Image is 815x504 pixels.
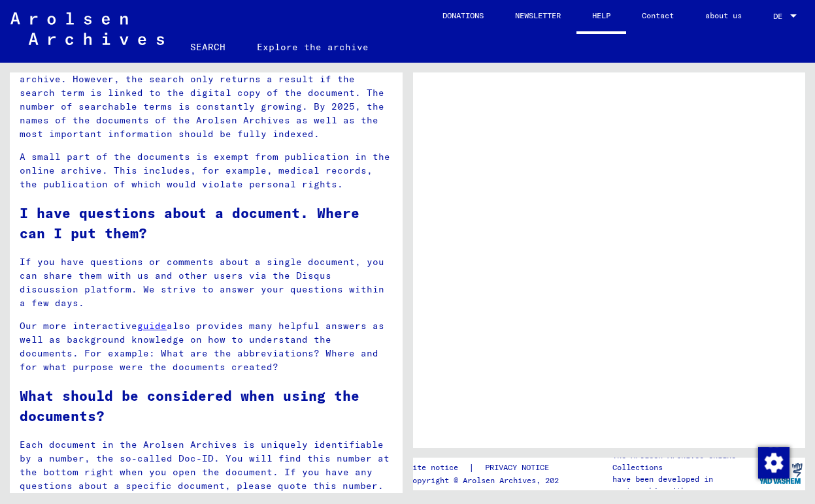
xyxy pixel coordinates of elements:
div: | [408,461,565,475]
img: Change consent [758,447,790,479]
img: Arolsen_neg.svg [10,12,164,45]
p: A small part of the documents is exempt from publication in the online archive. This includes, fo... [20,150,393,191]
a: guide [137,320,167,332]
a: site notice [408,461,469,475]
a: Explore the archive [241,31,384,63]
span: DE [773,12,788,21]
a: SEARCH [175,31,241,63]
p: If your search in the online archive remains fruitless, we may still have documents for your sear... [20,31,393,141]
p: Each document in the Arolsen Archives is uniquely identifiable by a number, the so-called Doc-ID.... [20,438,393,493]
p: Our more interactive also provides many helpful answers as well as background knowledge on how to... [20,319,393,374]
h2: I have questions about a document. Where can I put them? [20,203,393,244]
img: yv_logo.png [756,457,805,490]
p: have been developed in partnership with [612,473,756,497]
h2: What should be considered when using the documents? [20,386,393,427]
a: PRIVACY NOTICE [474,461,565,475]
p: If you have questions or comments about a single document, you can share them with us and other u... [20,255,393,310]
p: Copyright © Arolsen Archives, 2021 [408,475,565,486]
p: The Arolsen Archives Online Collections [612,450,756,473]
